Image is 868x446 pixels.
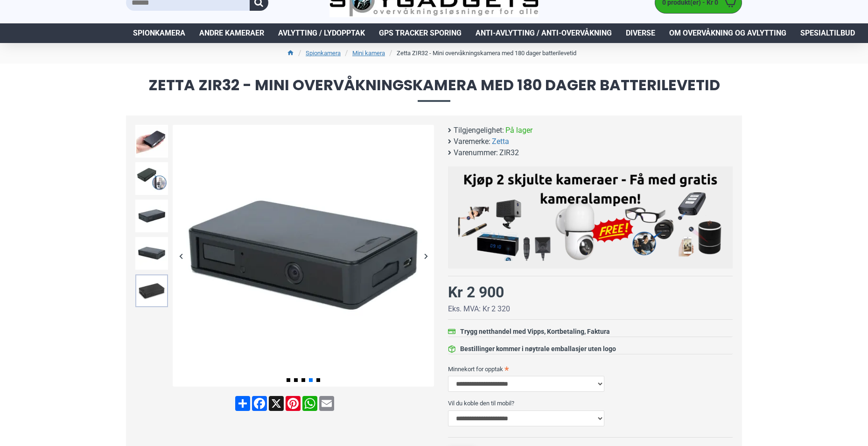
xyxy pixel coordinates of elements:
[309,378,313,382] span: Go to slide 4
[135,237,168,270] img: Zetta ZIR32 - Mini nattkamera med 180 dager batterilevetid - SpyGadgets.no
[499,147,519,158] span: ZIR32
[448,396,733,410] label: Vil du koble den til mobil?
[505,125,532,136] span: På lager
[287,378,290,382] span: Go to slide 1
[135,274,168,307] img: Zetta ZIR32 - Mini nattkamera med 180 dager batterilevetid - SpyGadgets.no
[192,23,271,43] a: Andre kameraer
[448,281,504,303] div: Kr 2 900
[454,136,490,147] b: Varemerke:
[352,49,385,58] a: Mini kamera
[372,23,469,43] a: GPS Tracker Sporing
[460,344,616,354] div: Bestillinger kommer i nøytrale emballasjer uten logo
[800,28,855,39] span: Spesialtilbud
[173,248,189,264] div: Previous slide
[448,361,733,376] label: Minnekort for opptak
[454,125,504,136] b: Tilgjengelighet:
[454,147,498,158] b: Varenummer:
[301,396,318,411] a: WhatsApp
[251,396,268,411] a: Facebook
[619,23,662,43] a: Diverse
[173,125,434,387] img: Zetta ZIR32 - Mini nattkamera med 180 dager batterilevetid - SpyGadgets.no
[316,378,320,382] span: Go to slide 5
[278,28,365,39] span: Avlytting / Lydopptak
[301,378,305,382] span: Go to slide 3
[460,327,610,337] div: Trygg netthandel med Vipps, Kortbetaling, Faktura
[306,49,341,58] a: Spionkamera
[126,23,192,43] a: Spionkamera
[133,28,185,39] span: Spionkamera
[469,23,619,43] a: Anti-avlytting / Anti-overvåkning
[379,28,462,39] span: GPS Tracker Sporing
[126,78,742,101] span: Zetta ZIR32 - Mini overvåkningskamera med 180 dager batterilevetid
[626,28,655,39] span: Diverse
[271,23,372,43] a: Avlytting / Lydopptak
[318,396,335,411] a: Email
[135,125,168,158] img: Zetta ZIR32 - Mini nattkamera med 180 dager batterilevetid - SpyGadgets.no
[492,136,509,147] a: Zetta
[669,28,786,39] span: Om overvåkning og avlytting
[135,200,168,232] img: Zetta ZIR32 - Mini nattkamera med 180 dager batterilevetid - SpyGadgets.no
[662,23,793,43] a: Om overvåkning og avlytting
[268,396,285,411] a: X
[199,28,264,39] span: Andre kameraer
[793,23,862,43] a: Spesialtilbud
[234,396,251,411] a: Share
[294,378,298,382] span: Go to slide 2
[476,28,612,39] span: Anti-avlytting / Anti-overvåkning
[135,162,168,195] img: Zetta ZIR32 - Mini nattkamera med 180 dager batterilevetid - SpyGadgets.no
[455,171,726,261] img: Kjøp 2 skjulte kameraer – Få med gratis kameralampe!
[285,396,301,411] a: Pinterest
[418,248,434,264] div: Next slide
